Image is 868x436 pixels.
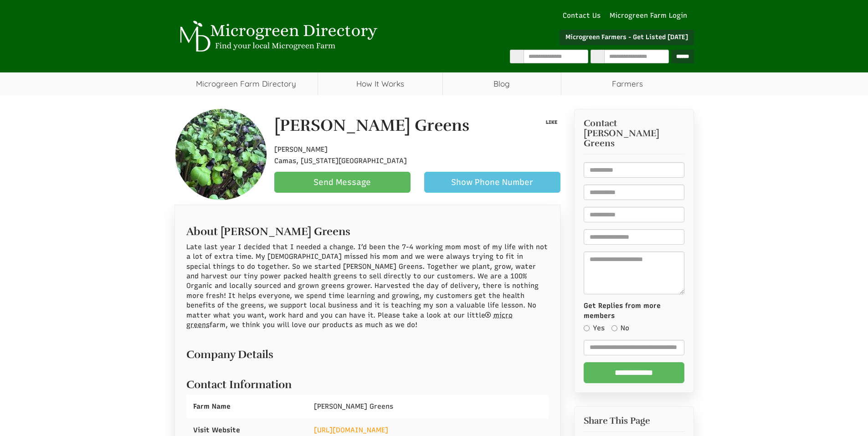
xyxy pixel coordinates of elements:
[186,243,548,329] span: Late last year I decided that I needed a change. I’d been the 7-4 working mom most of my life wit...
[175,72,318,95] a: Microgreen Farm Directory
[186,374,549,390] h2: Contact Information
[443,72,561,95] a: Blog
[541,117,560,128] button: LIKE
[561,72,694,95] span: Farmers
[314,402,393,410] span: [PERSON_NAME] Greens
[584,416,684,426] h2: Share This Page
[560,30,694,45] a: Microgreen Farmers - Get Listed [DATE]
[584,325,590,331] input: Yes
[584,323,605,333] label: Yes
[318,72,442,95] a: How It Works
[544,119,557,125] span: LIKE
[584,118,684,149] h3: Contact
[610,11,692,21] a: Microgreen Farm Login
[274,145,328,154] span: [PERSON_NAME]
[432,177,553,188] div: Show Phone Number
[175,109,267,200] img: Contact Alda Greens
[611,323,629,333] label: No
[274,172,411,193] a: Send Message
[274,117,469,135] h1: [PERSON_NAME] Greens
[186,344,549,360] h2: Company Details
[186,221,549,237] h2: About [PERSON_NAME] Greens
[175,21,380,52] img: Microgreen Directory
[584,128,684,149] span: [PERSON_NAME] Greens
[314,426,388,434] a: [URL][DOMAIN_NAME]
[558,11,605,21] a: Contact Us
[584,301,684,321] label: Get Replies from more members
[274,157,407,165] span: Camas, [US_STATE][GEOGRAPHIC_DATA]
[186,395,307,418] div: Farm Name
[611,325,617,331] input: No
